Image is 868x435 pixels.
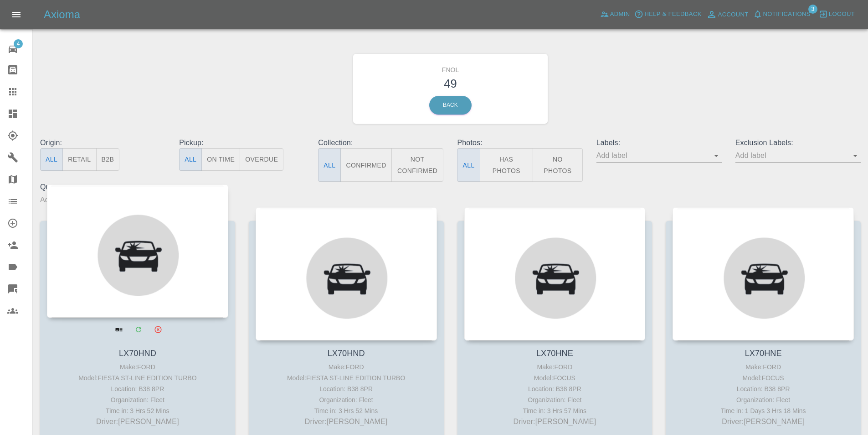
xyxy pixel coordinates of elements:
p: Driver: [PERSON_NAME] [675,416,852,427]
div: Location: B38 8PR [467,383,643,394]
button: All [318,148,341,182]
div: Model: FOCUS [467,372,643,383]
div: Organization: Fleet [49,394,226,405]
div: Time in: 1 Days 3 Hrs 18 Mins [675,405,852,416]
p: Origin: [40,137,165,148]
p: Quoters: [40,182,165,193]
button: Logout [817,7,857,21]
h6: FNOL [360,61,541,75]
div: Location: B38 8PR [49,383,226,394]
span: Logout [829,9,855,20]
button: Open drawer [5,4,27,26]
button: B2B [96,148,120,171]
a: Back [429,96,472,115]
button: All [179,148,202,171]
p: Exclusion Labels: [735,137,861,148]
button: Archive [149,320,167,339]
div: Model: FOCUS [675,372,852,383]
input: Add quoter [40,193,152,207]
div: Model: FIESTA ST-LINE EDITION TURBO [258,372,435,383]
a: LX70HNE [745,349,782,358]
div: Time in: 3 Hrs 52 Mins [49,405,226,416]
div: Location: B38 8PR [675,383,852,394]
span: 3 [808,5,817,14]
div: Organization: Fleet [467,394,643,405]
p: Pickup: [179,137,304,148]
div: Make: FORD [49,362,226,372]
div: Time in: 3 Hrs 52 Mins [258,405,435,416]
button: Retail [62,148,96,171]
a: View [109,320,128,339]
div: Time in: 3 Hrs 57 Mins [467,405,643,416]
button: Has Photos [480,148,534,182]
div: Make: FORD [675,362,852,372]
div: Make: FORD [258,362,435,372]
button: Open [710,149,723,162]
button: All [40,148,63,171]
span: Help & Feedback [644,9,701,20]
button: Not Confirmed [391,148,444,182]
p: Photos: [457,137,582,148]
div: Location: B38 8PR [258,383,435,394]
h5: Axioma [44,7,80,22]
a: Modify [129,320,148,339]
a: Admin [598,7,632,21]
p: Labels: [596,137,722,148]
a: LX70HND [328,349,365,358]
button: On Time [201,148,240,171]
h3: 49 [360,75,541,92]
a: Account [704,7,751,22]
p: Driver: [PERSON_NAME] [49,416,226,427]
div: Make: FORD [467,362,643,372]
span: Notifications [763,9,811,20]
button: Open [849,149,862,162]
button: Notifications [751,7,813,21]
a: LX70HND [119,349,156,358]
button: Overdue [240,148,283,171]
p: Driver: [PERSON_NAME] [258,416,435,427]
p: Driver: [PERSON_NAME] [467,416,643,427]
span: Admin [610,9,630,20]
div: Organization: Fleet [675,394,852,405]
input: Add label [735,148,847,162]
input: Add label [596,148,708,162]
div: Organization: Fleet [258,394,435,405]
a: LX70HNE [536,349,573,358]
button: Help & Feedback [632,7,704,21]
p: Collection: [318,137,443,148]
span: Account [718,10,749,20]
button: All [457,148,480,182]
span: 4 [14,39,23,48]
div: Model: FIESTA ST-LINE EDITION TURBO [49,372,226,383]
button: Confirmed [340,148,391,182]
button: No Photos [533,148,583,182]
